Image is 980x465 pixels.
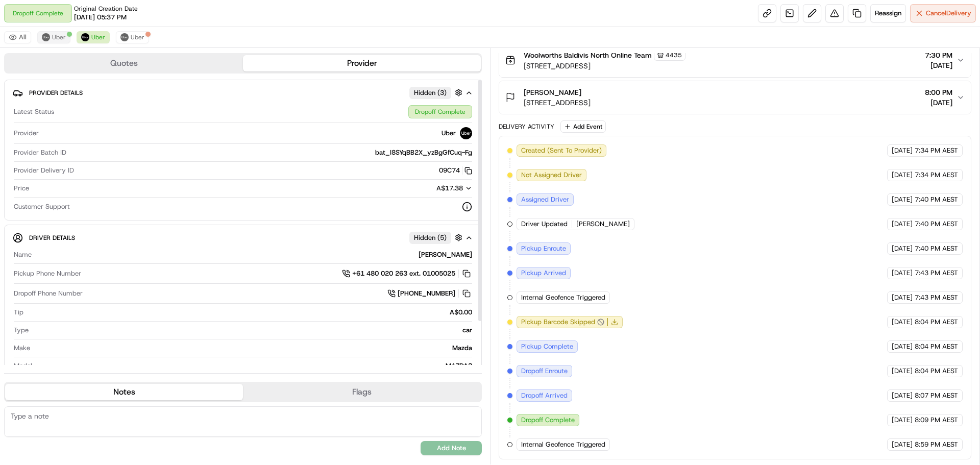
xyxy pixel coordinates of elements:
button: Flags [243,384,481,400]
div: 📗 [10,149,18,157]
span: Customer Support [14,202,70,211]
span: Dropoff Complete [521,415,575,425]
span: [DATE] [925,60,952,70]
span: 7:30 PM [925,50,952,60]
a: Powered byPylon [72,173,124,181]
button: Hidden (3) [409,86,465,99]
button: Uber [37,31,70,43]
img: uber-new-logo.jpeg [460,127,472,139]
button: Driver DetailsHidden (5) [13,229,473,246]
span: Pickup Enroute [521,244,566,253]
span: Internal Geofence Triggered [521,440,605,449]
span: 7:40 PM AEST [915,219,958,229]
button: 09C74 [439,166,472,175]
span: [PHONE_NUMBER] [398,289,455,298]
span: [DATE] [892,342,913,351]
span: [DATE] [892,268,913,278]
input: Got a question? Start typing here... [27,66,184,77]
span: Pickup Barcode Skipped [521,317,595,327]
p: Welcome 👋 [10,41,186,57]
span: Hidden ( 5 ) [414,233,447,242]
button: Uber [77,31,110,43]
span: [DATE] [892,293,913,302]
button: Provider [243,55,481,71]
span: 7:40 PM AEST [915,195,958,204]
img: Nash [10,10,31,31]
div: [PERSON_NAME] [36,250,472,259]
span: 8:04 PM AEST [915,317,958,327]
span: Uber [442,129,456,138]
span: 7:34 PM AEST [915,170,958,180]
div: 💻 [86,149,94,157]
span: +61 480 020 263 ext. 01005025 [352,269,455,278]
span: [DATE] [925,97,952,108]
span: A$17.38 [436,184,463,192]
button: CancelDelivery [910,4,976,22]
span: [PERSON_NAME] [576,219,630,229]
button: All [4,31,31,43]
span: Woolworths Baldivis North Online Team [524,50,652,60]
span: [STREET_ADDRESS] [524,97,591,108]
span: Original Creation Date [74,5,138,13]
span: Dropoff Phone Number [14,289,83,298]
span: Driver Details [29,234,75,242]
span: [DATE] [892,415,913,425]
div: Delivery Activity [499,123,554,131]
button: [PERSON_NAME][STREET_ADDRESS]8:00 PM[DATE] [499,81,971,114]
a: 💻API Documentation [82,144,168,162]
span: Model [14,361,32,371]
span: Pickup Complete [521,342,573,351]
span: Reassign [875,9,901,18]
span: Provider Delivery ID [14,166,74,175]
span: Pylon [102,173,124,181]
span: [DATE] [892,244,913,253]
img: uber-new-logo.jpeg [42,33,50,41]
span: Price [14,184,29,193]
span: 8:00 PM [925,87,952,97]
button: Uber [116,31,149,43]
span: [DATE] [892,146,913,155]
span: Type [14,326,29,335]
span: 7:40 PM AEST [915,244,958,253]
span: [PERSON_NAME] [524,87,581,97]
a: 📗Knowledge Base [6,144,82,162]
span: Uber [52,33,66,41]
span: Assigned Driver [521,195,569,204]
span: 8:09 PM AEST [915,415,958,425]
div: car [33,326,472,335]
img: uber-new-logo.jpeg [81,33,89,41]
div: MAZDA3 [36,361,472,371]
span: 7:43 PM AEST [915,293,958,302]
button: Woolworths Baldivis North Online Team4435[STREET_ADDRESS]7:30 PM[DATE] [499,43,971,77]
span: Latest Status [14,107,54,116]
img: uber-new-logo.jpeg [120,33,129,41]
span: [DATE] [892,219,913,229]
span: 8:59 PM AEST [915,440,958,449]
span: Tip [14,308,23,317]
button: Pickup Barcode Skipped [521,317,604,327]
span: Pickup Arrived [521,268,566,278]
button: Start new chat [174,101,186,113]
span: 8:04 PM AEST [915,366,958,376]
span: Provider [14,129,39,138]
img: 1736555255976-a54dd68f-1ca7-489b-9aae-adbdc363a1c4 [10,97,29,116]
span: Not Assigned Driver [521,170,582,180]
span: [STREET_ADDRESS] [524,61,685,71]
span: [DATE] [892,170,913,180]
a: +61 480 020 263 ext. 01005025 [342,268,472,279]
span: [DATE] 05:37 PM [74,13,127,22]
span: Dropoff Arrived [521,391,568,400]
span: [DATE] [892,440,913,449]
span: 8:04 PM AEST [915,342,958,351]
span: Cancel Delivery [926,9,971,18]
span: Provider Batch ID [14,148,66,157]
span: 8:07 PM AEST [915,391,958,400]
span: Hidden ( 3 ) [414,88,447,97]
div: A$0.00 [28,308,472,317]
a: [PHONE_NUMBER] [387,288,472,299]
span: Internal Geofence Triggered [521,293,605,302]
span: [DATE] [892,195,913,204]
span: Pickup Phone Number [14,269,81,278]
